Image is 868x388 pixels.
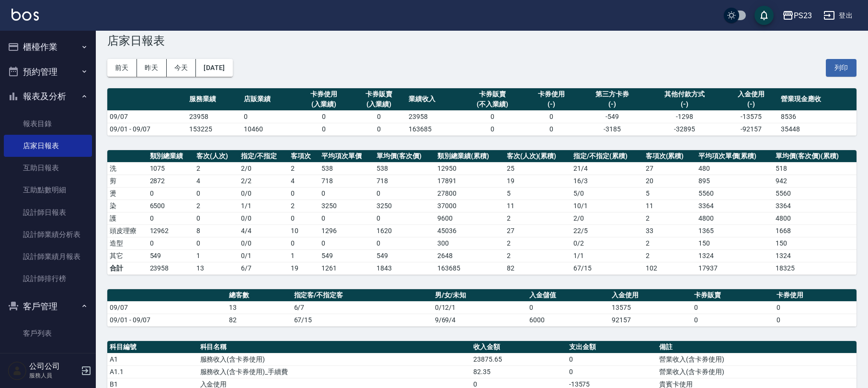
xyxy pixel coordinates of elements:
[4,322,92,344] a: 客戶列表
[435,237,504,249] td: 300
[107,224,148,237] td: 頭皮理療
[194,162,239,175] td: 2
[107,353,198,365] td: A1
[374,237,435,249] td: 0
[4,223,92,246] a: 設計師業績分析表
[723,123,778,135] td: -92157
[582,99,643,109] div: (-)
[696,249,774,262] td: 1324
[239,200,288,212] td: 1 / 1
[461,110,524,123] td: 0
[461,123,524,135] td: 0
[107,301,227,314] td: 09/07
[239,150,288,163] th: 指定/不指定
[288,224,319,237] td: 10
[504,200,571,212] td: 11
[794,10,812,22] div: PS23
[643,162,696,175] td: 27
[773,187,857,200] td: 5560
[571,249,643,262] td: 1 / 1
[696,237,774,249] td: 150
[4,246,92,268] a: 設計師業績月報表
[239,224,288,237] td: 4 / 4
[297,110,352,123] td: 0
[527,314,609,326] td: 6000
[239,162,288,175] td: 2 / 0
[4,157,92,179] a: 互助日報表
[406,88,461,111] th: 業績收入
[609,314,692,326] td: 92157
[11,9,39,21] img: Logo
[319,150,374,163] th: 平均項次單價
[319,249,374,262] td: 549
[107,187,148,200] td: 燙
[435,187,504,200] td: 27800
[239,212,288,224] td: 0 / 0
[319,224,374,237] td: 1296
[643,187,696,200] td: 5
[319,162,374,175] td: 538
[435,262,504,274] td: 163685
[4,268,92,290] a: 設計師排行榜
[645,123,723,135] td: -32895
[354,89,404,99] div: 卡券販賣
[148,187,194,200] td: 0
[826,59,857,77] button: 列印
[4,135,92,157] a: 店家日報表
[194,249,239,262] td: 1
[351,123,406,135] td: 0
[571,212,643,224] td: 2 / 0
[288,150,319,163] th: 客項次
[527,301,609,314] td: 0
[374,162,435,175] td: 538
[194,224,239,237] td: 8
[504,212,571,224] td: 2
[374,224,435,237] td: 1620
[374,187,435,200] td: 0
[107,88,857,136] table: a dense table
[374,262,435,274] td: 1843
[406,123,461,135] td: 163685
[4,59,92,84] button: 預約管理
[148,224,194,237] td: 12962
[504,175,571,187] td: 19
[696,187,774,200] td: 5560
[643,200,696,212] td: 11
[657,353,857,365] td: 營業收入(含卡券使用)
[194,200,239,212] td: 2
[107,262,148,274] td: 合計
[196,59,232,77] button: [DATE]
[319,187,374,200] td: 0
[526,99,577,109] div: (-)
[471,353,566,365] td: 23875.65
[504,224,571,237] td: 27
[198,341,471,353] th: 科目名稱
[692,314,774,326] td: 0
[433,301,527,314] td: 0/12/1
[148,200,194,212] td: 6500
[435,200,504,212] td: 37000
[288,262,319,274] td: 19
[696,224,774,237] td: 1365
[187,123,242,135] td: 153225
[239,249,288,262] td: 0 / 1
[571,262,643,274] td: 67/15
[567,353,657,365] td: 0
[726,99,776,109] div: (-)
[571,224,643,237] td: 22 / 5
[194,175,239,187] td: 4
[107,34,857,47] h3: 店家日報表
[567,365,657,378] td: 0
[288,200,319,212] td: 2
[292,289,433,302] th: 指定客/不指定客
[292,301,433,314] td: 6/7
[471,341,566,353] th: 收入金額
[526,89,577,99] div: 卡券使用
[4,294,92,319] button: 客戶管理
[148,150,194,163] th: 類別總業績
[107,162,148,175] td: 洗
[774,314,857,326] td: 0
[696,150,774,163] th: 平均項次單價(累積)
[471,365,566,378] td: 82.35
[107,365,198,378] td: A1.1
